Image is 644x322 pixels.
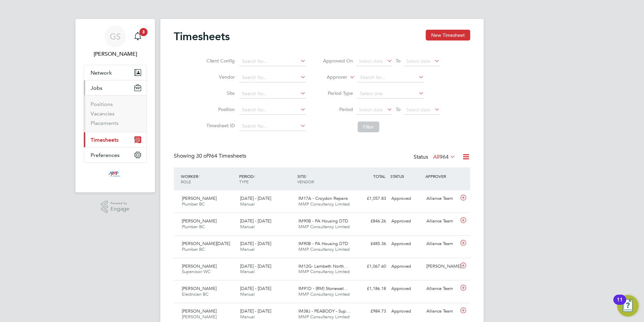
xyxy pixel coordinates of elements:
div: Status [414,153,457,162]
button: Filter [358,122,379,132]
button: Preferences [84,147,147,162]
div: Showing [174,153,248,160]
span: GS [110,32,121,41]
span: IM91D - (RM) Stonewat… [298,286,348,291]
button: New Timesheet [426,30,470,41]
span: / [198,173,199,179]
label: Site [204,90,235,96]
label: Period [323,106,353,112]
span: [PERSON_NAME] [182,263,217,269]
span: Manual [240,246,255,252]
span: MMP Consultancy Limited [298,269,350,274]
div: Alliance Team [424,283,459,294]
span: VENDOR [297,179,314,184]
a: Go to home page [84,169,147,180]
a: GS[PERSON_NAME] [84,26,147,58]
span: [DATE] - [DATE] [240,218,271,224]
div: Approved [389,283,424,294]
input: Search for... [239,73,306,82]
a: Vacancies [91,110,115,117]
div: APPROVER [424,170,459,182]
label: Period Type [323,90,353,96]
span: MMP Consultancy Limited [298,201,350,207]
span: [DATE] - [DATE] [240,286,271,291]
span: To [394,105,402,114]
span: Jobs [91,85,102,91]
nav: Main navigation [75,19,155,192]
div: 11 [617,300,623,308]
span: Plumber BC [182,201,205,207]
span: IM38J - PEABODY - Sup… [298,308,350,314]
input: Search for... [239,122,306,131]
div: Jobs [84,95,147,132]
div: WORKER [179,170,237,188]
span: [PERSON_NAME] [182,286,217,291]
span: [PERSON_NAME] [182,314,217,320]
span: MMP Consultancy Limited [298,224,350,230]
div: Approved [389,306,424,317]
span: [DATE] - [DATE] [240,241,271,246]
span: Electrician BC [182,291,208,297]
div: £846.26 [354,216,389,227]
input: Search for... [239,57,306,66]
span: IM90B - PA Housing DTD [298,241,348,246]
img: mmpconsultancy-logo-retina.png [106,169,125,180]
span: Powered by [110,200,129,206]
div: [PERSON_NAME] [424,261,459,272]
span: Engage [110,206,129,212]
div: £1,057.83 [354,193,389,204]
span: To [394,56,402,65]
div: £485.36 [354,238,389,249]
a: Placements [91,120,119,126]
span: 30 of [196,153,208,159]
span: Supervisor WC [182,269,211,274]
div: Alliance Team [424,238,459,249]
span: Select date [406,107,430,113]
label: Position [204,106,235,112]
span: [DATE] - [DATE] [240,263,271,269]
span: George Stacey [84,50,147,58]
span: Select date [359,58,383,64]
span: TYPE [239,179,249,184]
span: [DATE] - [DATE] [240,308,271,314]
div: STATUS [389,170,424,182]
div: Approved [389,216,424,227]
div: PERIOD [237,170,296,188]
span: Timesheets [91,137,119,143]
button: Timesheets [84,132,147,147]
span: Plumber BC [182,246,205,252]
a: Positions [91,101,113,107]
span: 964 [440,154,449,160]
span: [PERSON_NAME] [182,308,217,314]
span: Plumber BC [182,224,205,230]
div: Approved [389,193,424,204]
div: Alliance Team [424,193,459,204]
div: Approved [389,238,424,249]
span: Manual [240,291,255,297]
a: Powered byEngage [101,200,130,213]
a: 3 [131,26,144,47]
button: Jobs [84,80,147,95]
div: Approved [389,261,424,272]
span: / [254,173,255,179]
div: SITE [296,170,354,188]
label: Approver [317,74,347,81]
span: Manual [240,269,255,274]
span: IM90B - PA Housing DTD [298,218,348,224]
span: IM12G- Lambeth North… [298,263,348,269]
span: 3 [139,28,148,36]
span: Select date [406,58,430,64]
span: [DATE] - [DATE] [240,195,271,201]
input: Search for... [239,105,306,115]
span: Preferences [91,152,120,158]
div: £1,186.18 [354,283,389,294]
span: / [305,173,307,179]
span: [PERSON_NAME][DATE] [182,241,230,246]
input: Select one [358,89,424,99]
button: Open Resource Center, 11 new notifications [617,295,639,317]
div: £984.73 [354,306,389,317]
div: Alliance Team [424,216,459,227]
span: MMP Consultancy Limited [298,314,350,320]
span: IM17A - Croydon Repairs [298,195,348,201]
label: All [433,154,455,160]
